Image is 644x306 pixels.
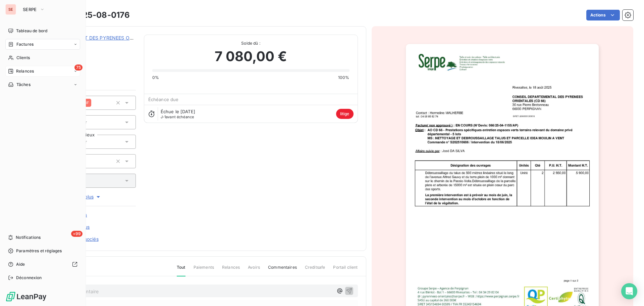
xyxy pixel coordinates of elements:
button: Actions [586,10,620,20]
a: DEPARTEMENT DES PYRENEES ORIENTALES [53,35,155,41]
span: SERPE [23,7,37,12]
span: J-1 [161,115,166,119]
span: Aide [16,261,25,267]
span: 7 080,00 € [215,46,287,67]
span: 75 [74,64,83,71]
span: 41CD66 [53,43,136,48]
span: Notifications [16,234,41,241]
span: Tout [177,264,185,276]
span: Relances [222,264,240,276]
span: Avoirs [248,264,260,276]
div: Open Intercom Messenger [621,283,637,299]
div: SE [5,4,16,15]
a: Aide [5,259,80,270]
span: Échue le [DATE] [161,109,195,114]
h3: 066-25-08-0176 [63,9,130,21]
span: Échéance due [148,97,179,102]
span: Paiements [194,264,214,276]
span: Tableau de bord [16,28,47,34]
span: Clients [16,55,30,61]
span: Relances [16,68,34,74]
span: Tâches [16,82,31,88]
span: avant échéance [161,115,194,119]
span: litige [336,109,354,119]
img: Logo LeanPay [5,291,47,302]
span: Déconnexion [16,275,42,281]
button: Voir plus [41,193,136,201]
span: Commentaires [268,264,297,276]
span: Solde dû : [152,40,350,46]
span: 0% [152,75,159,81]
span: Voir plus [75,193,102,200]
span: 100% [338,75,350,81]
span: Paramètres et réglages [16,248,62,254]
span: Creditsafe [305,264,325,276]
span: Portail client [333,264,358,276]
span: Factures [16,41,34,47]
span: +99 [71,231,83,237]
